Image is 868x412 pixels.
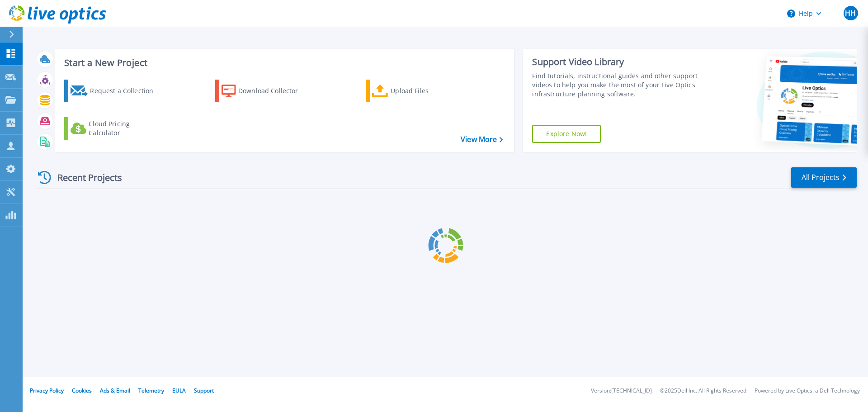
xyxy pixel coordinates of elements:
li: Powered by Live Optics, a Dell Technology [755,388,860,394]
div: Find tutorials, instructional guides and other support videos to help you make the most of your L... [532,71,702,99]
div: Cloud Pricing Calculator [89,119,161,137]
div: Request a Collection [90,82,162,100]
a: Telemetry [138,387,164,394]
div: Support Video Library [532,56,702,68]
a: EULA [172,387,186,394]
a: Cookies [72,387,92,394]
span: HH [845,9,856,17]
a: All Projects [791,167,857,188]
div: Upload Files [391,82,463,100]
li: © 2025 Dell Inc. All Rights Reserved [660,388,746,394]
div: Recent Projects [35,166,134,189]
a: Support [194,387,214,394]
a: View More [461,135,503,144]
div: Download Collector [238,82,311,100]
a: Upload Files [366,80,467,102]
a: Request a Collection [64,80,165,102]
a: Cloud Pricing Calculator [64,117,165,140]
a: Privacy Policy [30,387,64,394]
a: Ads & Email [100,387,130,394]
li: Version: [TECHNICAL_ID] [591,388,652,394]
a: Download Collector [215,80,316,102]
h3: Start a New Project [64,58,503,68]
a: Explore Now! [532,125,601,143]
